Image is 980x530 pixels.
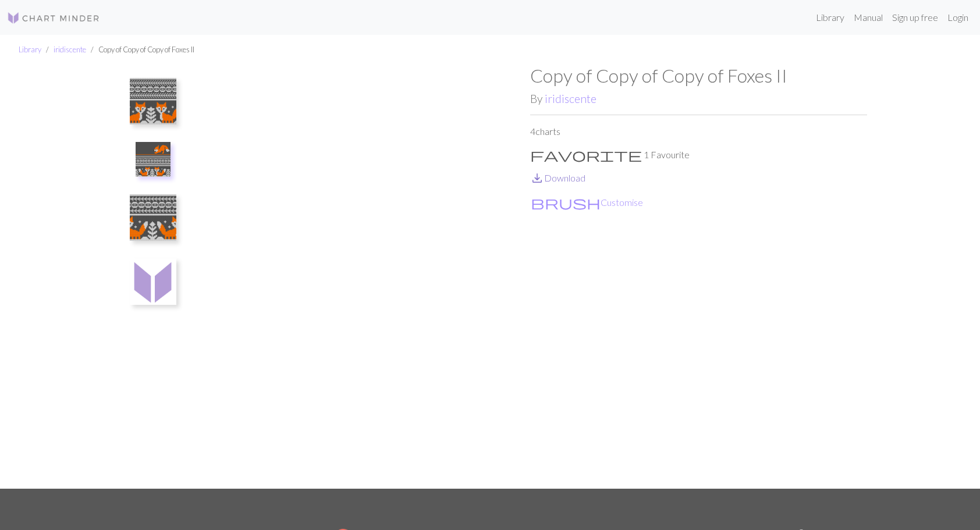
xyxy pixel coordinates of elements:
a: Login [943,6,973,29]
i: Customise [531,195,601,209]
i: Favourite [530,148,642,162]
a: Sign up free [887,6,943,29]
a: iridiscente [545,92,596,105]
img: Foxes II [130,78,176,125]
h2: By [530,92,867,105]
a: iridiscente [54,45,86,54]
i: Download [530,171,544,185]
img: Copy of Foxes II [136,142,171,177]
span: save_alt [530,170,544,186]
p: 4 charts [530,125,867,138]
a: DownloadDownload [530,172,585,183]
a: Library [811,6,849,29]
img: Copy of Foxes II [193,65,530,489]
span: favorite [530,147,642,163]
span: brush [531,194,601,211]
p: 1 Favourite [530,148,867,162]
button: CustomiseCustomise [530,195,644,210]
img: Logo [7,11,100,25]
h1: Copy of Copy of Copy of Foxes II [530,65,867,87]
img: Foxes-II_1.png (1).png [130,258,176,305]
a: Library [19,45,41,54]
a: Manual [849,6,887,29]
li: Copy of Copy of Copy of Foxes II [86,44,194,55]
img: Foxes-II_1.png [130,194,176,241]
